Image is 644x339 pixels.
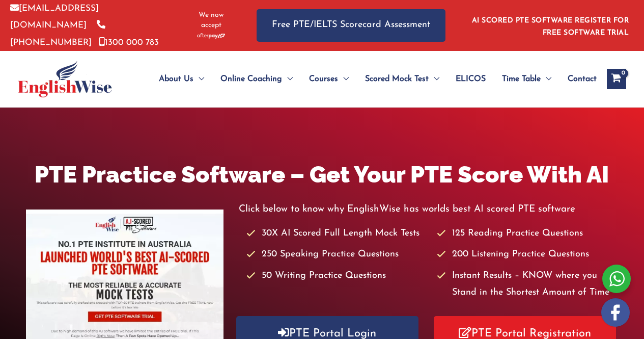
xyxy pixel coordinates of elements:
li: 125 Reading Practice Questions [437,225,618,242]
span: Menu Toggle [338,61,349,97]
a: CoursesMenu Toggle [301,61,357,97]
li: 30X AI Scored Full Length Mock Tests [246,225,428,242]
span: Time Table [502,61,541,97]
img: white-facebook.png [601,298,630,327]
li: 50 Writing Practice Questions [246,268,428,284]
span: About Us [159,61,193,97]
a: Time TableMenu Toggle [494,61,559,97]
span: Scored Mock Test [365,61,429,97]
span: Contact [568,61,597,97]
span: Menu Toggle [282,61,293,97]
a: Scored Mock TestMenu Toggle [357,61,447,97]
a: 1300 000 783 [99,38,159,47]
a: View Shopping Cart, empty [607,69,626,89]
a: [PHONE_NUMBER] [10,21,105,46]
a: Online CoachingMenu Toggle [212,61,301,97]
li: 250 Speaking Practice Questions [246,246,428,263]
h1: PTE Practice Software – Get Your PTE Score With AI [26,159,619,191]
span: Menu Toggle [429,61,439,97]
span: Menu Toggle [193,61,204,97]
a: About UsMenu Toggle [151,61,212,97]
a: ELICOS [447,61,494,97]
a: Free PTE/IELTS Scorecard Assessment [257,9,445,41]
p: Click below to know why EnglishWise has worlds best AI scored PTE software [239,201,619,218]
img: Afterpay-Logo [197,33,225,39]
span: ELICOS [456,61,486,97]
a: AI SCORED PTE SOFTWARE REGISTER FOR FREE SOFTWARE TRIAL [472,17,629,37]
span: Menu Toggle [541,61,551,97]
a: [EMAIL_ADDRESS][DOMAIN_NAME] [10,4,99,30]
span: Courses [309,61,338,97]
li: Instant Results – KNOW where you Stand in the Shortest Amount of Time [437,268,618,302]
aside: Header Widget 1 [466,9,634,42]
li: 200 Listening Practice Questions [437,246,618,263]
span: We now accept [191,10,231,31]
nav: Site Navigation: Main Menu [134,61,597,97]
span: Online Coaching [220,61,282,97]
a: Contact [559,61,597,97]
img: cropped-ew-logo [18,61,112,97]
